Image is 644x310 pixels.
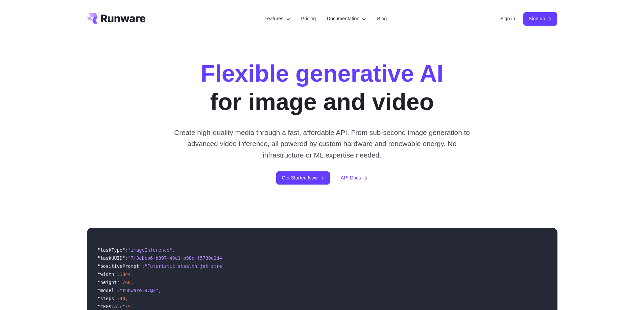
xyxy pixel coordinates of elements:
[159,288,161,293] span: ,
[145,263,397,269] span: "Futuristic stealth jet streaking through a neon-lit cityscape with glowing purple exhaust"
[264,15,290,23] label: Features
[98,247,125,253] span: "taskType"
[120,296,125,301] span: 40
[131,272,134,277] span: ,
[131,280,134,285] span: ,
[128,304,131,309] span: 5
[98,280,120,285] span: "height"
[120,288,159,293] span: "runware:97@2"
[172,247,175,253] span: ,
[125,304,128,309] span: :
[87,13,146,24] a: Go to /
[98,296,117,301] span: "steps"
[125,255,128,261] span: :
[98,239,100,245] span: {
[500,15,515,23] a: Sign in
[142,263,144,269] span: :
[98,288,117,293] span: "model"
[120,272,131,277] span: 1344
[117,272,120,277] span: :
[276,171,330,185] a: Get Started Now
[523,12,557,25] a: Sign up
[171,127,473,161] p: Create high-quality media through a fast, affordable API. From sub-second image generation to adv...
[125,296,128,301] span: ,
[117,296,120,301] span: :
[128,247,172,253] span: "imageInference"
[122,280,131,285] span: 768
[125,247,128,253] span: :
[377,15,387,23] a: Blog
[327,15,366,23] label: Documentation
[301,15,316,23] a: Pricing
[117,288,120,293] span: :
[200,59,443,116] h1: for image and video
[341,174,368,182] a: API Docs
[120,280,122,285] span: :
[98,304,125,309] span: "CFGScale"
[98,272,117,277] span: "width"
[128,255,233,261] span: "7f3ebcb6-b897-49e1-b98c-f5789d2d40d7"
[98,255,125,261] span: "taskUUID"
[98,263,142,269] span: "positivePrompt"
[200,60,443,87] strong: Flexible generative AI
